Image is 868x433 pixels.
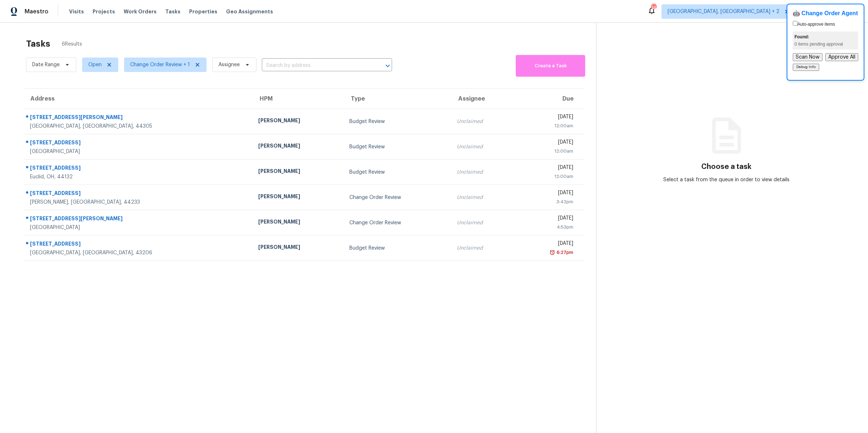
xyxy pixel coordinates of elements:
[226,8,273,15] span: Geo Assignments
[521,224,573,231] div: 4:53pm
[124,8,157,15] span: Work Orders
[30,173,247,181] div: Euclid, OH, 44132
[25,8,48,15] span: Maestro
[349,219,445,226] div: Change Order Review
[30,123,247,130] div: [GEOGRAPHIC_DATA], [GEOGRAPHIC_DATA], 44305
[349,169,445,176] div: Budget Review
[30,224,247,231] div: [GEOGRAPHIC_DATA]
[30,114,247,123] div: [STREET_ADDRESS][PERSON_NAME]
[88,61,102,68] span: Open
[521,113,573,122] div: [DATE]
[668,8,779,15] span: [GEOGRAPHIC_DATA], [GEOGRAPHIC_DATA] + 2
[457,118,509,125] div: Unclaimed
[344,89,451,109] th: Type
[457,143,509,150] div: Unclaimed
[165,9,180,14] span: Tasks
[555,249,573,256] div: 6:27pm
[258,218,338,227] div: [PERSON_NAME]
[23,89,252,109] th: Address
[258,193,338,202] div: [PERSON_NAME]
[521,139,573,148] div: [DATE]
[69,8,84,15] span: Visits
[30,215,247,224] div: [STREET_ADDRESS][PERSON_NAME]
[383,61,393,71] button: Open
[795,34,809,39] strong: Found:
[521,215,573,224] div: [DATE]
[349,194,445,201] div: Change Order Review
[189,8,217,15] span: Properties
[549,249,555,256] img: Overdue Alarm Icon
[793,22,835,27] label: Auto-approve items
[252,89,344,109] th: HPM
[30,199,247,206] div: [PERSON_NAME], [GEOGRAPHIC_DATA], 44233
[30,148,247,155] div: [GEOGRAPHIC_DATA]
[258,142,338,151] div: [PERSON_NAME]
[457,219,509,226] div: Unclaimed
[521,198,573,205] div: 3:42pm
[451,89,515,109] th: Assignee
[521,164,573,173] div: [DATE]
[30,190,247,199] div: [STREET_ADDRESS]
[825,53,858,61] button: Approve All
[30,164,247,173] div: [STREET_ADDRESS]
[521,240,573,249] div: [DATE]
[521,122,573,130] div: 12:00am
[258,167,338,177] div: [PERSON_NAME]
[93,8,115,15] span: Projects
[349,143,445,150] div: Budget Review
[521,173,573,180] div: 12:00am
[218,61,240,68] span: Assignee
[793,64,819,71] button: Debug Info
[793,53,822,61] button: Scan Now
[62,41,82,48] span: 6 Results
[651,4,656,12] div: 14
[130,61,190,68] span: Change Order Review + 1
[457,169,509,176] div: Unclaimed
[30,240,247,249] div: [STREET_ADDRESS]
[262,60,372,71] input: Search by address
[521,148,573,155] div: 12:00am
[793,10,858,17] h4: 🤖 Change Order Agent
[457,245,509,252] div: Unclaimed
[258,243,338,252] div: [PERSON_NAME]
[701,163,752,170] h3: Choose a task
[793,21,797,26] input: Auto-approve items
[515,89,584,109] th: Due
[795,42,843,47] span: 0 items pending approval
[661,176,792,183] div: Select a task from the queue in order to view details
[258,117,338,126] div: [PERSON_NAME]
[521,189,573,198] div: [DATE]
[349,118,445,125] div: Budget Review
[457,194,509,201] div: Unclaimed
[26,40,50,47] h2: Tasks
[349,245,445,252] div: Budget Review
[32,61,60,68] span: Date Range
[516,55,585,77] button: Create a Task
[519,62,582,70] span: Create a Task
[30,249,247,256] div: [GEOGRAPHIC_DATA], [GEOGRAPHIC_DATA], 43206
[30,139,247,148] div: [STREET_ADDRESS]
